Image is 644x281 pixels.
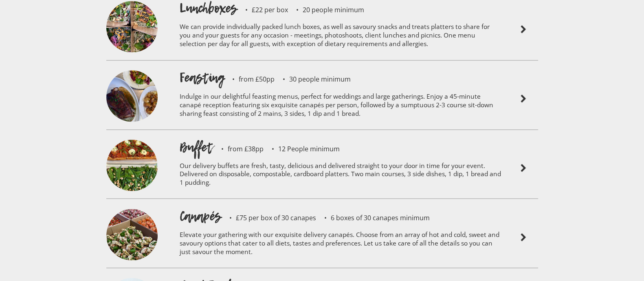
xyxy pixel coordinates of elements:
h1: Canapés [180,207,221,225]
p: from £50pp [224,76,275,82]
p: 30 people minimum [275,76,351,82]
p: 12 People minimum [264,145,340,152]
p: 6 boxes of 30 canapes minimum [316,214,430,221]
p: from £38pp [213,145,264,152]
h1: Buffet [180,138,213,156]
p: £22 per box [237,7,288,13]
h1: Feasting [180,69,224,86]
p: 20 people minimum [288,7,364,13]
p: Indulge in our delightful feasting menus, perfect for weddings and large gatherings. Enjoy a 45-m... [180,86,501,125]
p: £75 per box of 30 canapes [221,214,316,221]
p: Our delivery buffets are fresh, tasty, delicious and delivered straight to your door in time for ... [180,156,501,195]
p: We can provide individually packed lunch boxes, as well as savoury snacks and treats platters to ... [180,17,501,56]
p: Elevate your gathering with our exquisite delivery canapés. Choose from an array of hot and cold,... [180,225,501,263]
